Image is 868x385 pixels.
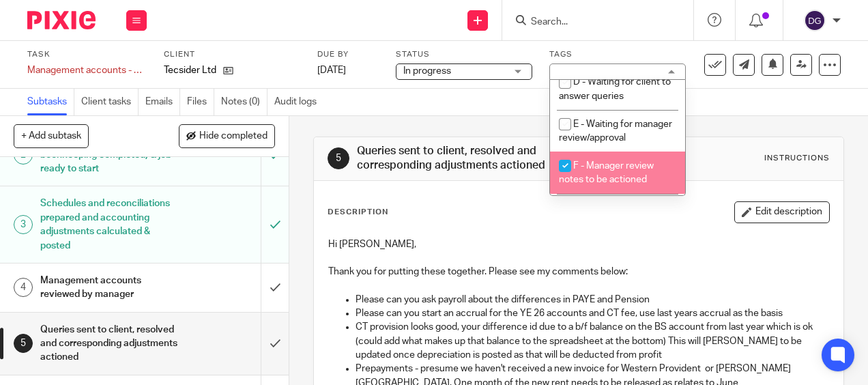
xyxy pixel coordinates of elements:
[27,89,74,115] a: Subtasks
[356,320,828,362] p: CT provision looks good, your difference id due to a b/f balance on the BS account from last year...
[27,63,147,77] div: Management accounts - Quarterly
[221,89,267,115] a: Notes (0)
[145,89,180,115] a: Emails
[734,201,830,223] button: Edit description
[27,49,147,60] label: Task
[14,278,33,297] div: 4
[530,16,652,29] input: Search
[199,131,267,142] span: Hide completed
[559,77,671,101] span: D - Waiting for client to answer queries
[274,89,323,115] a: Audit logs
[14,124,89,147] button: + Add subtask
[559,119,672,143] span: E - Waiting for manager review/approval
[179,124,275,147] button: Hide completed
[164,63,216,77] p: Tecsider Ltd
[328,147,349,169] div: 5
[804,10,826,31] img: svg%3E
[40,270,178,305] h1: Management accounts reviewed by manager
[14,215,33,234] div: 3
[328,207,388,218] p: Description
[559,161,654,185] span: F - Manager review notes to be actioned
[27,11,96,29] img: Pixie
[187,89,214,115] a: Files
[328,238,828,251] p: Hi [PERSON_NAME],
[81,89,139,115] a: Client tasks
[317,66,346,75] span: [DATE]
[356,306,828,320] p: Please can you start an accrual for the YE 26 accounts and CT fee, use last years accrual as the ...
[549,49,686,60] label: Tags
[356,293,828,306] p: Please can you ask payroll about the differences in PAYE and Pension
[317,49,379,60] label: Due by
[403,66,451,76] span: In progress
[164,49,300,60] label: Client
[14,334,33,353] div: 5
[40,319,178,368] h1: Queries sent to client, resolved and corresponding adjustments actioned
[328,265,828,279] p: Thank you for putting these together. Please see my comments below:
[764,153,830,164] div: Instructions
[40,193,178,255] h1: Schedules and reconciliations prepared and accounting adjustments calculated & posted
[357,144,608,173] h1: Queries sent to client, resolved and corresponding adjustments actioned
[396,49,532,60] label: Status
